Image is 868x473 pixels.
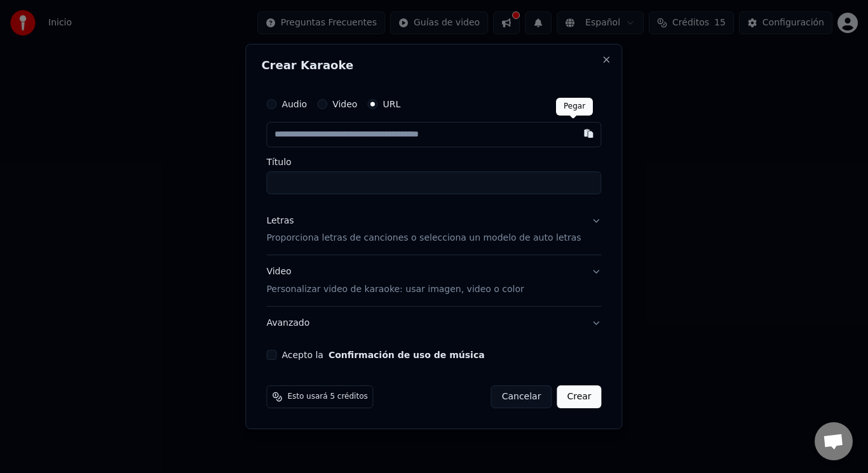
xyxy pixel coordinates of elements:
label: Título [266,157,601,166]
button: VideoPersonalizar video de karaoke: usar imagen, video o color [266,256,601,307]
p: Personalizar video de karaoke: usar imagen, video o color [266,283,524,296]
label: URL [383,100,400,109]
button: LetrasProporciona letras de canciones o selecciona un modelo de auto letras [266,204,601,255]
button: Acepto la [329,350,485,359]
p: Proporciona letras de canciones o selecciona un modelo de auto letras [266,232,581,245]
button: Avanzado [266,307,601,340]
div: Video [266,266,524,296]
label: Video [332,100,357,109]
button: Crear [557,385,601,408]
button: Cancelar [491,385,552,408]
label: Acepto la [281,350,484,359]
div: Letras [266,215,294,227]
label: Audio [281,100,307,109]
h2: Crear Karaoke [261,60,606,71]
span: Esto usará 5 créditos [287,392,367,402]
